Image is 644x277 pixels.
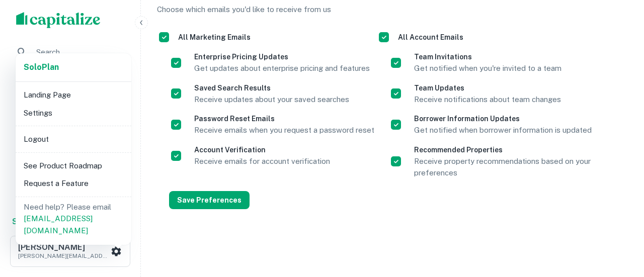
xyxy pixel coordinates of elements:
p: Need help? Please email [24,201,123,237]
li: Settings [20,104,127,122]
a: [EMAIL_ADDRESS][DOMAIN_NAME] [24,214,93,235]
li: Logout [20,130,127,148]
li: See Product Roadmap [20,157,127,175]
li: Landing Page [20,86,127,104]
li: Request a Feature [20,174,127,193]
strong: Solo Plan [24,62,59,72]
iframe: Chat Widget [594,164,644,213]
a: SoloPlan [24,61,59,73]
